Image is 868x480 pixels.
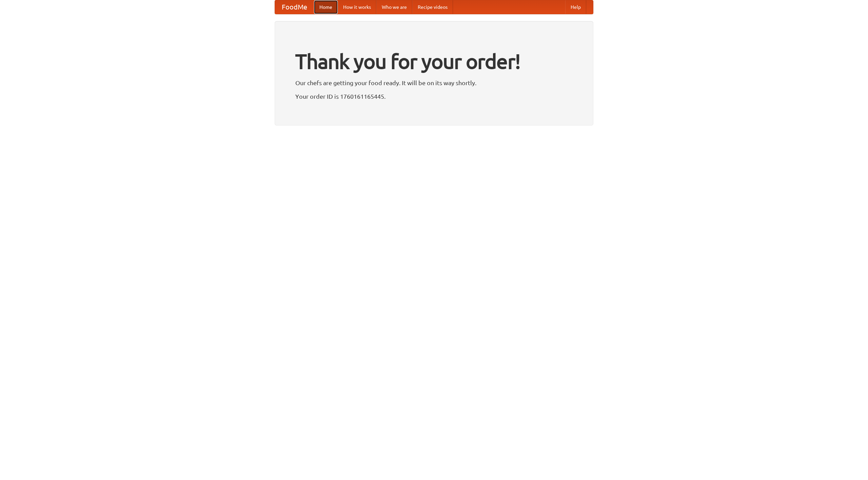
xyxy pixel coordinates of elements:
[275,0,314,14] a: FoodMe
[376,0,412,14] a: Who we are
[565,0,586,14] a: Help
[295,45,573,78] h1: Thank you for your order!
[295,91,573,101] p: Your order ID is 1760161165445.
[295,78,573,88] p: Our chefs are getting your food ready. It will be on its way shortly.
[314,0,338,14] a: Home
[412,0,453,14] a: Recipe videos
[338,0,376,14] a: How it works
